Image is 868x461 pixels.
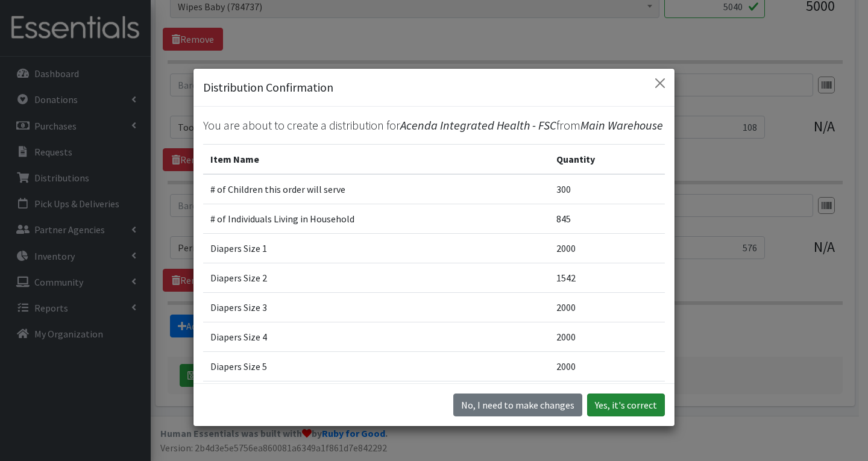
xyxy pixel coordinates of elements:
span: Acenda Integrated Health - FSC [400,118,556,133]
td: 2000 [549,322,665,352]
td: Diapers Size 3 [203,293,549,322]
td: 2000 [549,352,665,381]
td: # of Individuals Living in Household [203,204,549,234]
th: Item Name [203,145,549,175]
th: Quantity [549,145,665,175]
td: Diapers Size 2 [203,263,549,293]
td: 1542 [549,263,665,293]
button: Close [650,74,670,93]
h5: Distribution Confirmation [203,78,333,96]
td: # of Children this order will serve [203,174,549,204]
td: 1500 [549,381,665,411]
td: 300 [549,174,665,204]
p: You are about to create a distribution for from [203,116,665,134]
td: Diapers Size 4 [203,322,549,352]
button: No I need to make changes [453,394,582,416]
td: 845 [549,204,665,234]
button: Yes, it's correct [587,394,665,416]
td: 2000 [549,293,665,322]
td: 2000 [549,234,665,263]
td: Diapers Size 5 [203,352,549,381]
td: Diapers Size 6 [203,381,549,411]
td: Diapers Size 1 [203,234,549,263]
span: Main Warehouse [580,118,663,133]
